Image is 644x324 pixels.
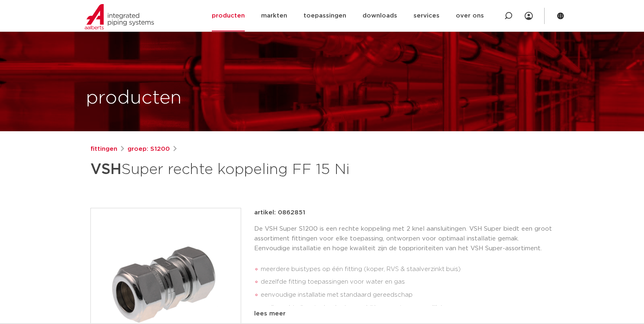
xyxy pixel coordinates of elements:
[254,309,554,319] div: lees meer
[86,85,182,111] h1: producten
[254,224,554,253] p: De VSH Super S1200 is een rechte koppeling met 2 knel aansluitingen. VSH Super biedt een groot as...
[90,162,121,177] strong: VSH
[90,144,117,154] a: fittingen
[90,157,396,182] h1: Super rechte koppeling FF 15 Ni
[261,302,554,315] li: snelle verbindingstechnologie waarbij her-montage mogelijk is
[261,289,554,302] li: eenvoudige installatie met standaard gereedschap
[261,263,554,276] li: meerdere buistypes op één fitting (koper, RVS & staalverzinkt buis)
[254,208,305,218] p: artikel: 0862851
[261,276,554,289] li: dezelfde fitting toepassingen voor water en gas
[127,144,170,154] a: groep: S1200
